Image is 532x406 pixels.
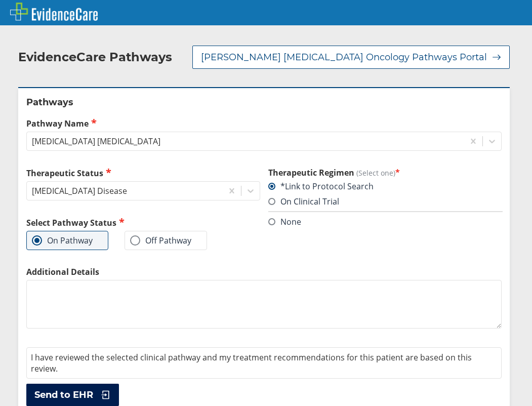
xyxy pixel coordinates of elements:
span: (Select one) [356,168,395,178]
label: Therapeutic Status [26,167,260,179]
span: I have reviewed the selected clinical pathway and my treatment recommendations for this patient a... [31,352,472,374]
label: None [268,216,301,227]
h3: Therapeutic Regimen [268,167,502,178]
div: [MEDICAL_DATA] Disease [32,185,127,196]
label: On Clinical Trial [268,196,339,207]
h2: Select Pathway Status [26,217,260,228]
div: [MEDICAL_DATA] [MEDICAL_DATA] [32,136,160,147]
button: Send to EHR [26,384,119,406]
label: On Pathway [32,235,93,246]
span: Send to EHR [34,389,93,401]
img: EvidenceCare [10,3,98,21]
label: Pathway Name [26,117,502,129]
label: Additional Details [26,266,502,277]
h2: Pathways [26,96,502,108]
span: [PERSON_NAME] [MEDICAL_DATA] Oncology Pathways Portal [201,51,487,63]
label: Off Pathway [130,235,191,246]
h2: EvidenceCare Pathways [18,50,172,65]
button: [PERSON_NAME] [MEDICAL_DATA] Oncology Pathways Portal [192,46,510,69]
label: *Link to Protocol Search [268,181,374,192]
